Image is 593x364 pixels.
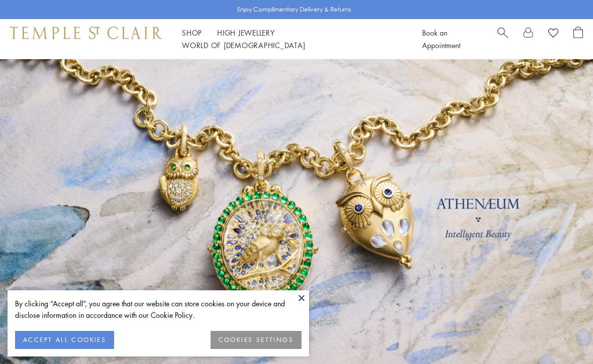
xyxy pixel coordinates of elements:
[543,317,583,354] iframe: Gorgias live chat messenger
[548,27,558,42] a: View Wishlist
[498,27,508,52] a: Search
[217,28,275,38] a: High JewelleryHigh Jewellery
[15,298,302,321] div: By clicking “Accept all”, you agree that our website can store cookies on your device and disclos...
[182,28,202,38] a: ShopShop
[422,28,460,50] a: Book an Appointment
[182,40,305,50] a: World of [DEMOGRAPHIC_DATA]World of [DEMOGRAPHIC_DATA]
[237,5,351,15] p: Enjoy Complimentary Delivery & Returns
[211,331,302,349] button: COOKIES SETTINGS
[573,27,583,52] a: Open Shopping Bag
[182,27,400,52] nav: Main navigation
[10,27,162,39] img: Temple St. Clair
[15,331,114,349] button: ACCEPT ALL COOKIES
